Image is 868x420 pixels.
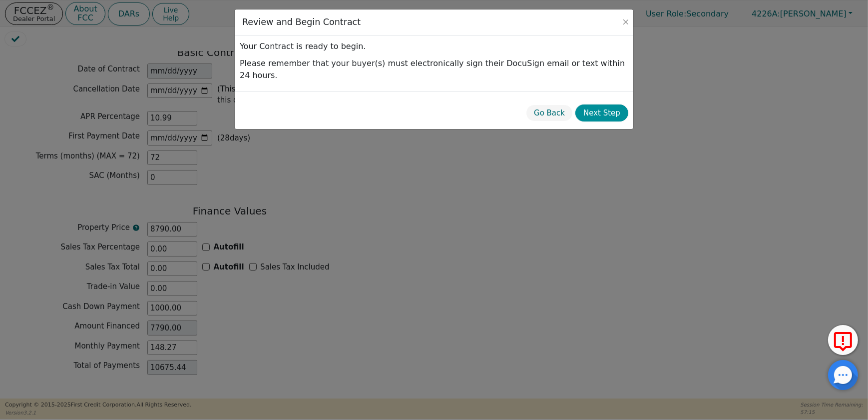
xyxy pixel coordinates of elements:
p: Your Contract is ready to begin. [240,40,628,52]
button: Close [621,17,631,27]
button: Next Step [575,104,628,122]
button: Report Error to FCC [828,325,858,355]
h3: Review and Begin Contract [242,17,361,27]
button: Go Back [526,104,573,122]
p: Please remember that your buyer(s) must electronically sign their DocuSign email or text within 2... [240,57,628,81]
